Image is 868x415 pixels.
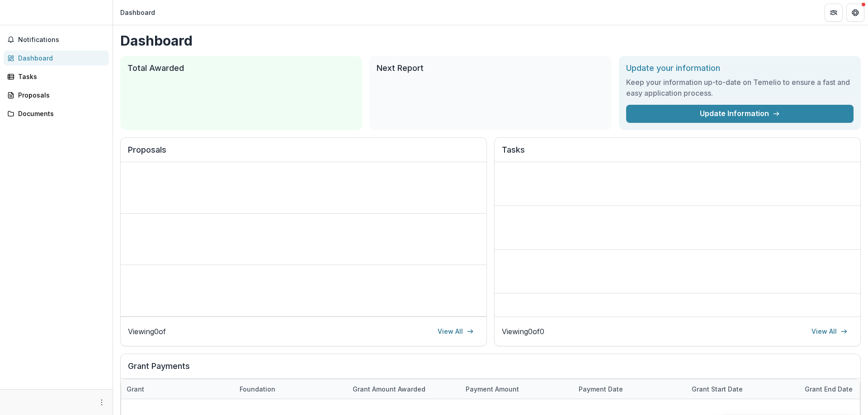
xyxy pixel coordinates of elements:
span: Notifications [18,36,105,44]
a: Documents [4,106,109,121]
a: Dashboard [4,51,109,65]
h2: Update your information [626,63,854,73]
a: Proposals [4,88,109,103]
h2: Proposals [128,145,479,162]
h3: Keep your information up-to-date on Temelio to ensure a fast and easy application process. [626,77,854,98]
button: Get Help [846,4,864,22]
div: Dashboard [18,53,102,63]
a: Tasks [4,69,109,84]
div: Documents [18,109,102,118]
div: Tasks [18,72,102,81]
button: Partners [825,4,843,22]
p: Viewing 0 of [128,326,166,337]
h1: Dashboard [120,33,861,49]
button: Notifications [4,33,109,47]
a: View All [806,324,853,339]
h2: Total Awarded [127,63,355,73]
a: Update Information [626,105,854,123]
h2: Next Report [377,63,604,73]
div: Proposals [18,90,102,100]
button: More [96,397,107,408]
h2: Tasks [502,145,853,162]
a: View All [432,324,479,339]
h2: Grant Payments [128,361,853,378]
div: Dashboard [120,8,155,17]
p: Viewing 0 of 0 [502,326,544,337]
nav: breadcrumb [117,6,159,19]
